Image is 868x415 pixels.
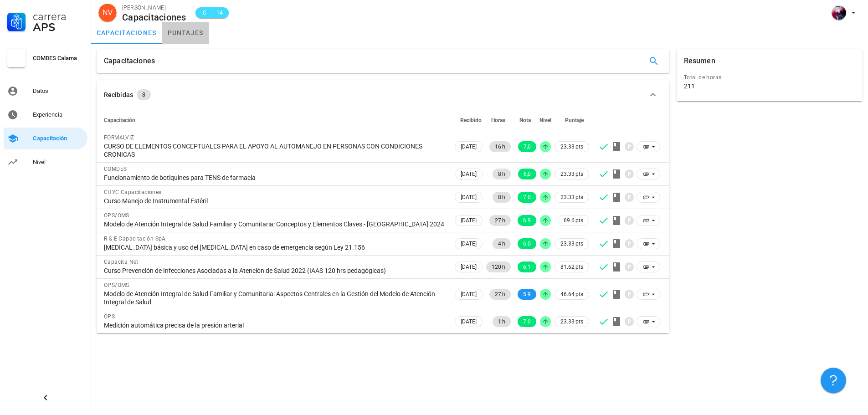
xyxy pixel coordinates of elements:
span: [DATE] [461,192,477,202]
span: 27 h [495,215,505,226]
span: C [201,8,208,17]
span: 81.62 pts [560,262,583,272]
div: 211 [684,82,695,90]
span: 6.9 [523,215,531,226]
span: 8 [142,89,145,100]
div: Capacitación [33,135,84,142]
div: Curso Prevención de Infecciones Asociadas a la Atención de Salud 2022 (IAAS 120 hrs pedagógicas) [104,266,446,275]
div: Funcionamiento de botiquines para TENS de farmacia [104,174,446,182]
span: R & E Capacitación SpA [104,236,166,242]
div: avatar [98,4,117,22]
div: [PERSON_NAME] [122,3,186,12]
span: 46.64 pts [560,290,583,299]
span: [DATE] [461,289,477,299]
span: [DATE] [461,262,477,272]
div: Recibidas [104,90,133,100]
span: 1 h [498,316,505,327]
th: Recibido [453,109,484,131]
span: 5.9 [523,289,531,300]
th: Puntaje [553,109,591,131]
a: Experiencia [4,104,87,126]
span: [DATE] [461,142,477,152]
span: Capacita Net [104,259,139,265]
span: 4 h [498,238,505,249]
a: capacitaciones [91,22,162,44]
a: Capacitación [4,128,87,149]
span: 23.33 pts [560,239,583,248]
div: CURSO DE ELEMENTOS CONCEPTUALES PARA EL APOYO AL AUTOMANEJO EN PERSONAS CON CONDICIONES CRONICAS [104,142,446,159]
span: CHYC Capacitaciones [104,189,162,195]
span: OPS/OMS [104,282,129,288]
a: Nivel [4,151,87,173]
span: 8 h [498,192,505,203]
span: OPS/OMS [104,212,129,219]
span: 6.0 [523,238,531,249]
span: 120 h [492,261,505,272]
span: Nivel [539,117,551,123]
div: Resumen [684,49,715,73]
span: 7,0 [524,141,531,152]
span: 23.33 pts [560,317,583,326]
span: Nota [519,117,531,123]
span: [DATE] [461,317,477,327]
div: Carrera [33,11,84,22]
span: OPS [104,313,115,320]
span: 23.33 pts [560,169,583,179]
div: COMDES Calama [33,55,84,62]
span: [DATE] [461,215,477,225]
div: Capacitaciones [122,12,186,22]
th: Nota [513,109,538,131]
div: Modelo de Atención Integral de Salud Familiar y Comunitaria: Conceptos y Elementos Claves - [GEOG... [104,220,446,228]
th: Capacitación [97,109,453,131]
span: Horas [491,117,505,123]
div: Total de horas [684,73,855,82]
div: Curso Manejo de Instrumental Estéril [104,197,446,205]
span: 7.0 [523,192,531,203]
span: 16 h [495,141,505,152]
span: 27 h [495,289,505,300]
div: Modelo de Atención Integral de Salud Familiar y Comunitaria: Aspectos Centrales en la Gestión del... [104,290,446,306]
span: 8 h [498,169,505,179]
div: avatar [832,5,846,20]
span: FORMALVIZ [104,134,134,141]
button: Recibidas 8 [97,80,669,109]
span: Puntaje [565,117,584,123]
span: 23.33 pts [560,193,583,202]
span: Capacitación [104,117,135,123]
div: APS [33,22,84,33]
span: Recibido [460,117,482,123]
span: NV [103,4,113,22]
div: Medición automática precisa de la presión arterial [104,321,446,329]
div: Experiencia [33,111,84,118]
span: 6.1 [523,261,531,272]
th: Nivel [538,109,553,131]
div: [MEDICAL_DATA] básica y uso del [MEDICAL_DATA] en caso de emergencia según Ley 21.156 [104,243,446,251]
span: 23.33 pts [560,142,583,151]
span: 7.0 [523,316,531,327]
a: Datos [4,80,87,102]
span: [DATE] [461,239,477,249]
span: [DATE] [461,169,477,179]
span: 69.6 pts [564,216,583,225]
div: Capacitaciones [104,49,155,73]
span: 6,0 [524,169,531,179]
a: puntajes [162,22,209,44]
th: Horas [484,109,513,131]
div: Datos [33,87,84,95]
span: COMDES [104,166,127,172]
div: Nivel [33,159,84,166]
span: 14 [216,8,223,17]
